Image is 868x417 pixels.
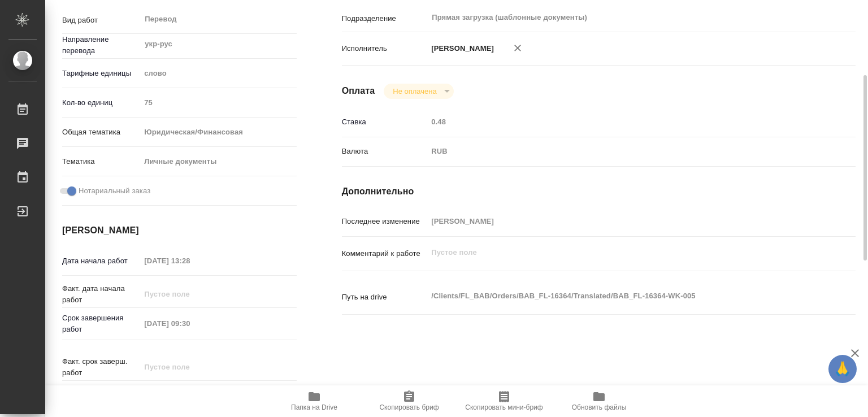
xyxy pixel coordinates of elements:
h4: Дополнительно [342,185,856,198]
span: Скопировать бриф [379,403,439,411]
p: Срок завершения работ [62,312,140,335]
p: Направление перевода [62,34,140,57]
input: Пустое поле [140,286,239,302]
p: Факт. дата начала работ [62,283,140,306]
p: Ставка [342,116,428,128]
div: Не оплачена [384,84,453,99]
span: Папка на Drive [291,403,337,411]
p: Общая тематика [62,127,140,138]
button: Скопировать бриф [362,385,457,417]
p: Вид работ [62,15,140,26]
button: Не оплачена [389,86,440,96]
h4: [PERSON_NAME] [62,224,297,237]
p: Подразделение [342,13,428,24]
p: Исполнитель [342,43,428,54]
input: Пустое поле [140,359,239,375]
p: Путь на drive [342,292,428,303]
input: Пустое поле [427,213,813,229]
p: Валюта [342,146,428,157]
button: 🙏 [828,355,857,383]
p: Дата начала работ [62,255,140,267]
button: Удалить исполнителя [505,36,530,60]
span: 🙏 [833,357,852,381]
span: Скопировать мини-бриф [465,403,542,411]
p: [PERSON_NAME] [427,43,494,54]
div: слово [140,64,296,83]
button: Скопировать мини-бриф [457,385,552,417]
input: Пустое поле [140,94,296,111]
p: Последнее изменение [342,216,428,227]
p: Кол-во единиц [62,97,140,108]
p: Тарифные единицы [62,68,140,79]
button: Папка на Drive [267,385,362,417]
span: Обновить файлы [572,403,627,411]
input: Пустое поле [140,315,239,332]
input: Пустое поле [140,253,239,269]
div: Личные документы [140,152,296,171]
p: Факт. срок заверш. работ [62,356,140,379]
textarea: /Clients/FL_BAB/Orders/BAB_FL-16364/Translated/BAB_FL-16364-WK-005 [427,286,813,306]
h4: Оплата [342,84,375,98]
div: Юридическая/Финансовая [140,123,296,142]
div: RUB [427,142,813,161]
button: Обновить файлы [552,385,646,417]
p: Тематика [62,156,140,167]
span: Нотариальный заказ [79,185,150,197]
input: Пустое поле [427,114,813,130]
p: Комментарий к работе [342,248,428,259]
